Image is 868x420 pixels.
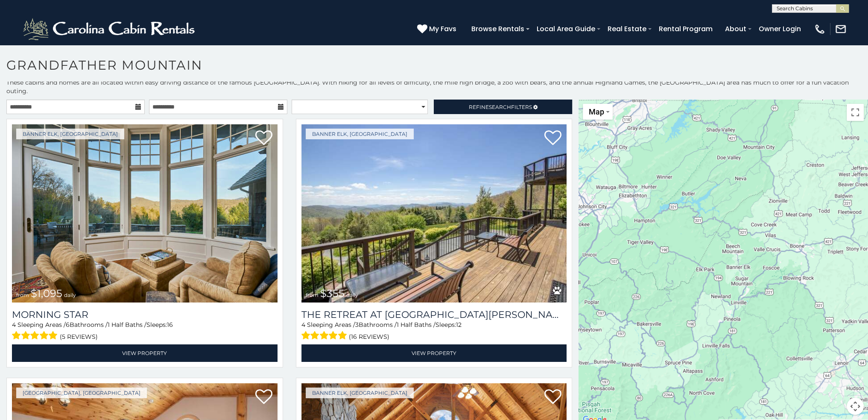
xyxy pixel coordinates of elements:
a: The Retreat at [GEOGRAPHIC_DATA][PERSON_NAME] [301,309,567,320]
img: The Retreat at Mountain Meadows [301,124,567,303]
button: Change map style [583,104,613,120]
a: Owner Login [754,21,805,36]
span: 3 [355,321,359,329]
span: 4 [301,321,305,329]
h3: The Retreat at Mountain Meadows [301,309,567,320]
a: Morning Star [12,309,278,320]
span: Search [489,104,511,110]
a: RefineSearchFilters [434,100,572,114]
div: Sleeping Areas / Bathrooms / Sleeps: [301,320,567,342]
img: White-1-2.png [21,16,199,42]
a: About [721,21,751,36]
a: Banner Elk, [GEOGRAPHIC_DATA] [16,129,124,139]
a: My Favs [417,23,459,35]
a: Local Area Guide [532,21,599,36]
span: 1 Half Baths / [397,321,435,329]
a: View Property [301,344,567,362]
span: $1,095 [31,287,62,300]
div: Sleeping Areas / Bathrooms / Sleeps: [12,320,278,342]
span: daily [346,292,358,298]
span: 12 [456,321,462,329]
button: Toggle fullscreen view [847,104,864,121]
a: Add to favorites [255,388,272,406]
span: from [306,292,319,298]
a: Add to favorites [544,388,561,406]
a: Morning Star from $1,095 daily [12,124,278,303]
span: $355 [320,287,345,300]
span: 6 [66,321,70,329]
img: mail-regular-white.png [835,23,847,35]
img: phone-regular-white.png [814,23,826,35]
span: (5 reviews) [60,331,98,342]
span: (16 reviews) [349,331,389,342]
button: Map camera controls [847,398,864,415]
span: daily [64,292,76,298]
span: Map [589,107,604,116]
a: Add to favorites [544,129,561,147]
a: Add to favorites [255,129,272,147]
a: Rental Program [655,21,717,36]
a: Banner Elk, [GEOGRAPHIC_DATA] [306,129,414,139]
a: Browse Rentals [467,21,529,36]
a: [GEOGRAPHIC_DATA], [GEOGRAPHIC_DATA] [16,388,147,398]
a: The Retreat at Mountain Meadows from $355 daily [301,124,567,303]
a: Banner Elk, [GEOGRAPHIC_DATA] [306,388,414,398]
img: Morning Star [12,124,278,303]
span: My Favs [429,23,456,34]
span: 4 [12,321,16,329]
span: 1 Half Baths / [108,321,146,329]
span: Refine Filters [469,104,532,110]
span: 16 [167,321,173,329]
a: Real Estate [603,21,651,36]
a: View Property [12,344,278,362]
span: from [16,292,29,298]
